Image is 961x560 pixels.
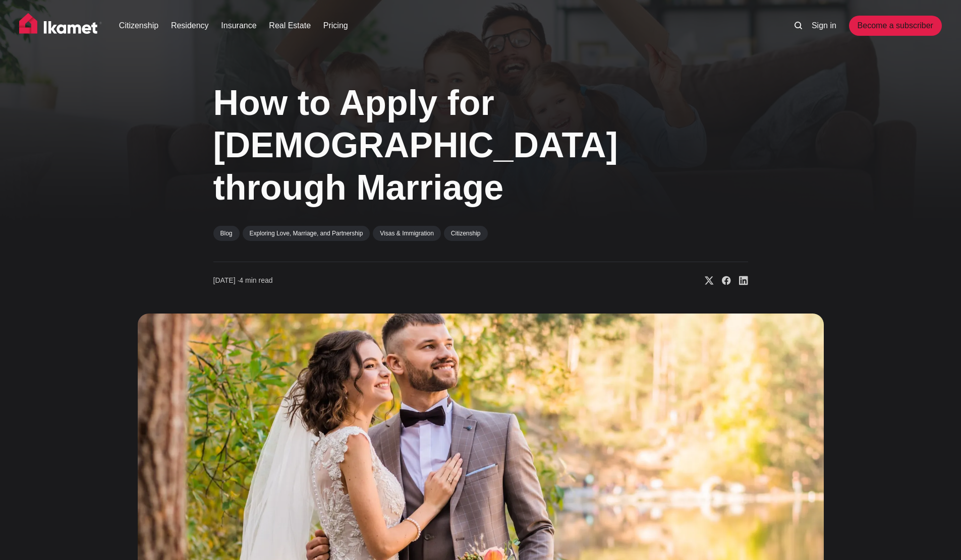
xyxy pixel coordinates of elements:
[119,20,158,32] a: Citizenship
[373,226,440,241] a: Visas & Immigration
[714,276,731,286] a: Share on Facebook
[213,276,240,284] span: [DATE] ∙
[213,226,240,241] a: Blog
[171,20,209,32] a: Residency
[221,20,256,32] a: Insurance
[731,276,748,286] a: Share on Linkedin
[849,16,942,36] a: Become a subscriber
[444,226,488,241] a: Citizenship
[213,82,647,209] h1: How to Apply for [DEMOGRAPHIC_DATA] through Marriage
[697,276,714,286] a: Share on X
[19,13,102,38] img: Ikamet home
[213,276,273,286] time: 4 min read
[323,20,348,32] a: Pricing
[269,20,311,32] a: Real Estate
[243,226,370,241] a: Exploring Love, Marriage, and Partnership
[812,20,836,32] a: Sign in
